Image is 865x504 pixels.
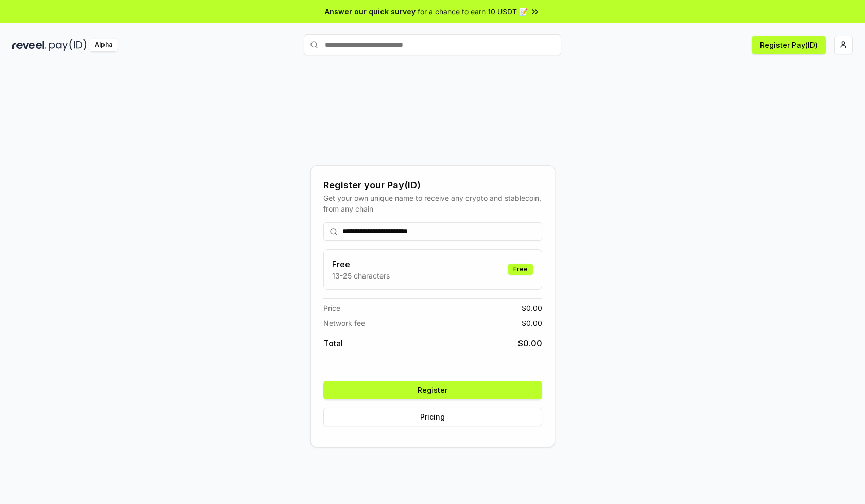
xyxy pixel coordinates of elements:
div: Free [508,264,533,275]
p: 13-25 characters [332,270,390,281]
span: Answer our quick survey [325,6,416,17]
span: $ 0.00 [518,337,542,350]
h3: Free [332,258,390,270]
span: Total [323,337,343,350]
button: Pricing [323,408,542,426]
button: Register [323,381,542,399]
div: Get your own unique name to receive any crypto and stablecoin, from any chain [323,193,542,214]
span: Price [323,303,340,314]
span: $ 0.00 [522,318,542,328]
button: Register Pay(ID) [752,36,826,54]
div: Register your Pay(ID) [323,178,542,193]
div: Alpha [89,39,118,51]
span: for a chance to earn 10 USDT 📝 [418,6,528,17]
img: reveel_dark [12,39,47,51]
img: pay_id [49,39,87,51]
span: Network fee [323,318,365,328]
span: $ 0.00 [522,303,542,314]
